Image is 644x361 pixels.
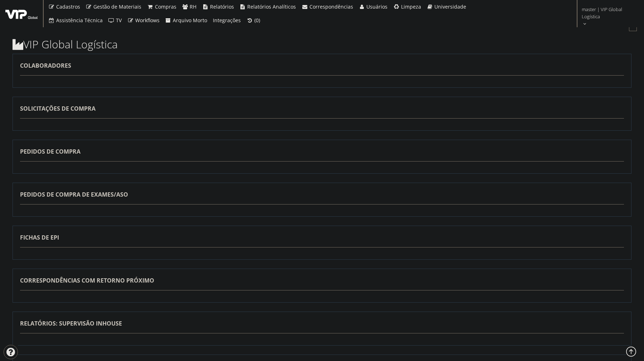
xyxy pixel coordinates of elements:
[582,6,635,20] span: master | VIP Global Logística
[106,14,125,27] a: TV
[45,14,106,27] a: Assistência Técnica
[155,3,176,10] span: Compras
[20,234,59,241] span: Fichas de EPI
[210,3,234,10] span: Relatórios
[210,14,244,27] a: Integrações
[20,105,96,112] span: Solicitações de Compra
[5,8,38,19] img: logo
[93,3,141,10] span: Gestão de Materiais
[190,3,196,10] span: RH
[309,3,353,10] span: Correspondências
[20,276,154,284] span: Correspondências com Retorno Próximo
[20,191,128,198] span: Pedidos de Compra de Exames/ASO
[20,319,122,327] span: Relatórios: Supervisão InHouse
[56,17,103,24] span: Assistência Técnica
[173,17,207,24] span: Arquivo Morto
[254,17,260,24] span: (0)
[135,17,160,24] span: Workflows
[401,3,421,10] span: Limpeza
[20,148,80,155] span: Pedidos de Compra
[213,17,241,24] span: Integrações
[247,3,296,10] span: Relatórios Analíticos
[434,3,466,10] span: Universidade
[244,14,263,27] a: (0)
[125,14,162,27] a: Workflows
[20,62,71,69] span: Colaboradores
[162,14,210,27] a: Arquivo Morto
[366,3,387,10] span: Usuários
[116,17,122,24] span: TV
[56,3,80,10] span: Cadastros
[13,38,631,50] h2: VIP Global Logística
